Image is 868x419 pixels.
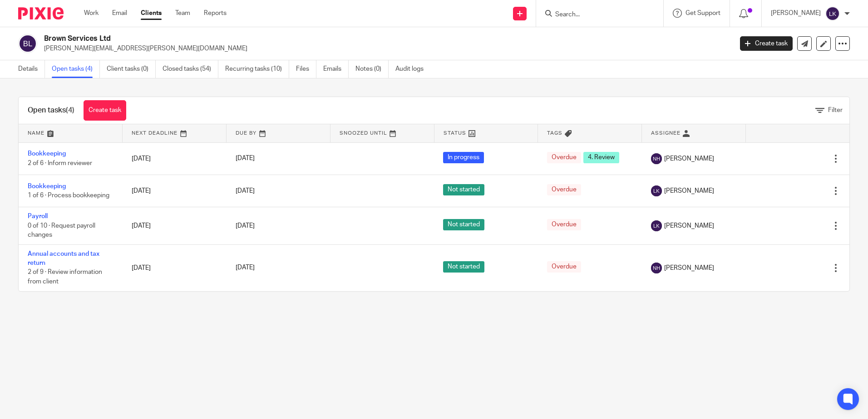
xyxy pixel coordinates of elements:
[123,175,227,207] td: [DATE]
[204,9,227,18] a: Reports
[175,9,190,18] a: Team
[123,142,227,175] td: [DATE]
[28,106,74,115] h1: Open tasks
[28,213,48,219] a: Payroll
[28,160,92,166] span: 2 of 6 · Inform reviewer
[44,34,590,44] h2: Brown Services Ltd
[651,185,662,196] img: svg%3E
[664,263,714,273] span: [PERSON_NAME]
[686,10,720,16] span: Get Support
[554,11,636,19] input: Search
[107,60,156,78] a: Client tasks (0)
[547,152,581,163] span: Overdue
[547,219,581,230] span: Overdue
[28,192,109,199] span: 1 of 6 · Process bookkeeping
[547,261,581,273] span: Overdue
[323,60,349,78] a: Emails
[664,186,714,195] span: [PERSON_NAME]
[28,269,102,285] span: 2 of 9 · Review information from client
[66,107,74,114] span: (4)
[141,9,162,18] a: Clients
[84,9,99,18] a: Work
[651,153,662,164] img: svg%3E
[395,60,430,78] a: Audit logs
[28,251,99,266] a: Annual accounts and tax return
[740,36,793,51] a: Create task
[18,7,64,19] img: Pixie
[771,9,821,18] p: [PERSON_NAME]
[340,131,387,136] span: Snoozed Until
[651,263,662,273] img: svg%3E
[664,221,714,230] span: [PERSON_NAME]
[443,184,484,195] span: Not started
[296,60,316,78] a: Files
[651,220,662,231] img: svg%3E
[828,107,843,113] span: Filter
[443,261,484,273] span: Not started
[163,60,218,78] a: Closed tasks (54)
[18,34,37,53] img: svg%3E
[84,100,126,121] a: Create task
[547,184,581,195] span: Overdue
[44,44,726,53] p: [PERSON_NAME][EMAIL_ADDRESS][PERSON_NAME][DOMAIN_NAME]
[236,188,255,194] span: [DATE]
[443,219,484,230] span: Not started
[444,131,466,136] span: Status
[123,244,227,291] td: [DATE]
[28,183,66,190] a: Bookkeeping
[225,60,289,78] a: Recurring tasks (10)
[825,6,840,21] img: svg%3E
[52,60,100,78] a: Open tasks (4)
[443,152,484,163] span: In progress
[547,131,562,136] span: Tags
[236,265,255,271] span: [DATE]
[236,156,255,162] span: [DATE]
[583,152,619,163] span: 4. Review
[112,9,127,18] a: Email
[28,223,95,239] span: 0 of 10 · Request payroll changes
[28,151,66,157] a: Bookkeeping
[18,60,45,78] a: Details
[355,60,389,78] a: Notes (0)
[664,154,714,163] span: [PERSON_NAME]
[123,207,227,244] td: [DATE]
[236,223,255,229] span: [DATE]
